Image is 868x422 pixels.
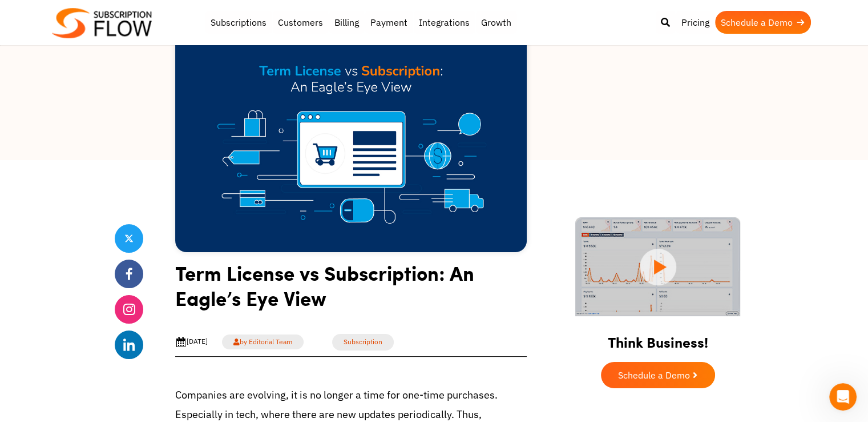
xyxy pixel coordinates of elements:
div: [DATE] [175,336,208,348]
a: Payment [365,11,413,34]
a: Subscription [332,334,394,351]
iframe: Intercom live chat [829,383,857,411]
a: Subscriptions [205,11,272,34]
img: intro video [575,217,740,316]
a: by Editorial Team [222,335,304,349]
img: Term License vs Subscription [175,17,527,252]
a: Integrations [413,11,475,34]
img: Subscriptionflow [52,8,152,38]
a: Schedule a Demo [715,11,811,34]
a: Growth [475,11,517,34]
h1: Term License vs Subscription: An Eagle’s Eye View [175,260,527,319]
a: Customers [272,11,329,34]
h2: Think Business! [562,320,754,356]
a: Pricing [676,11,715,34]
a: Billing [329,11,365,34]
a: Schedule a Demo [601,362,715,388]
span: Schedule a Demo [618,371,690,380]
